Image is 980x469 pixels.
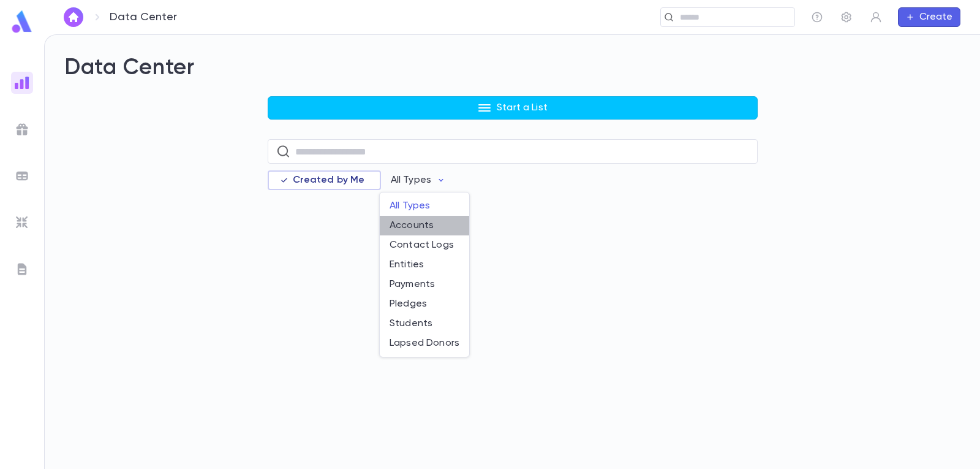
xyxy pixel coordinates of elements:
li: Students [380,314,469,334]
li: Lapsed Donors [380,334,469,353]
li: All Types [380,196,469,216]
li: Pledges [380,294,469,314]
li: Entities [380,255,469,275]
li: Contact Logs [380,235,469,255]
li: Accounts [380,216,469,235]
li: Payments [380,275,469,294]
